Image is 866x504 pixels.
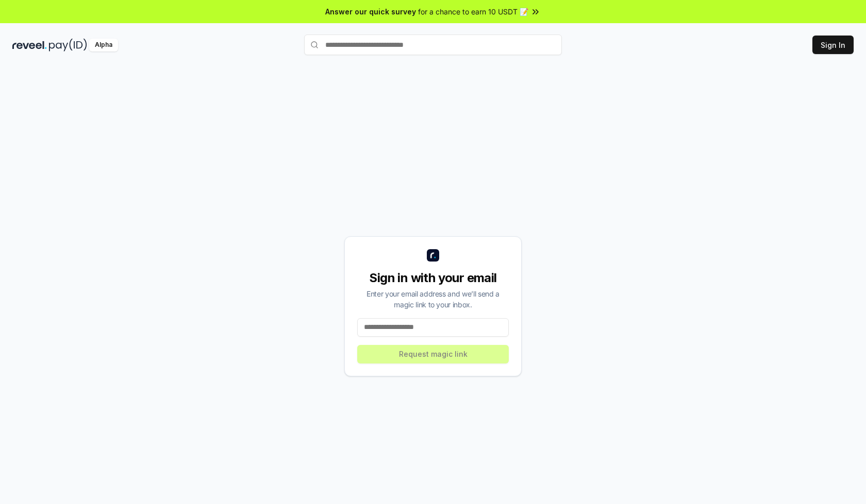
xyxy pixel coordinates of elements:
[812,36,854,54] button: Sign In
[418,6,528,17] span: for a chance to earn 10 USDT 📝
[357,288,509,310] div: Enter your email address and we’ll send a magic link to your inbox.
[325,6,416,17] span: Answer our quick survey
[357,270,509,286] div: Sign in with your email
[12,39,47,51] img: reveel_dark
[427,249,439,262] img: logo_small
[49,39,87,51] img: pay_id
[89,39,118,51] div: Alpha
